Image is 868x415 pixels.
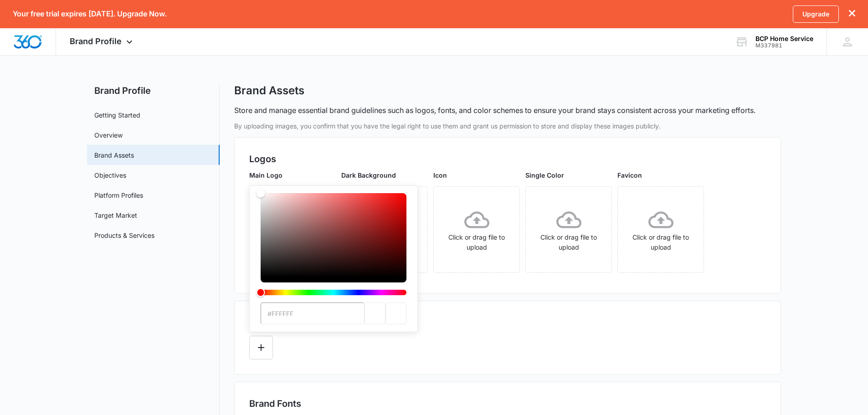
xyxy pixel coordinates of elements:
[341,170,428,180] p: Dark Background
[261,302,365,324] input: color-picker-input
[234,121,781,131] p: By uploading images, you confirm that you have the legal right to use them and grant us permissio...
[433,170,520,180] p: Icon
[261,193,406,277] div: Color
[793,5,839,23] a: Upgrade
[849,10,855,18] button: dismiss this dialog
[617,170,704,180] p: Favicon
[434,187,519,272] span: Click or drag file to upload
[94,130,123,140] a: Overview
[94,190,143,200] a: Platform Profiles
[94,210,137,220] a: Target Market
[525,170,612,180] p: Single Color
[434,207,519,252] div: Click or drag file to upload
[249,397,766,410] h2: Brand Fonts
[13,10,167,18] p: Your free trial expires [DATE]. Upgrade Now.
[94,170,126,180] a: Objectives
[234,105,755,116] p: Store and manage essential brand guidelines such as logos, fonts, and color schemes to ensure you...
[526,187,611,272] span: Click or drag file to upload
[249,152,766,166] h2: Logos
[234,84,304,97] h1: Brand Assets
[94,231,154,240] a: Products & Services
[87,84,220,97] h2: Brand Profile
[56,28,149,55] div: Brand Profile
[618,207,704,252] div: Click or drag file to upload
[755,35,813,42] div: account name
[261,193,406,324] div: color-picker-container
[261,193,406,302] div: color-picker
[94,150,134,160] a: Brand Assets
[618,187,704,272] span: Click or drag file to upload
[94,110,140,120] a: Getting Started
[249,336,273,359] button: Edit Color
[526,207,611,252] div: Click or drag file to upload
[385,302,406,324] div: current color selection
[249,170,336,180] p: Main Logo
[365,302,385,324] div: previous color
[70,36,122,46] span: Brand Profile
[755,42,813,49] div: account id
[261,290,406,295] div: Hue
